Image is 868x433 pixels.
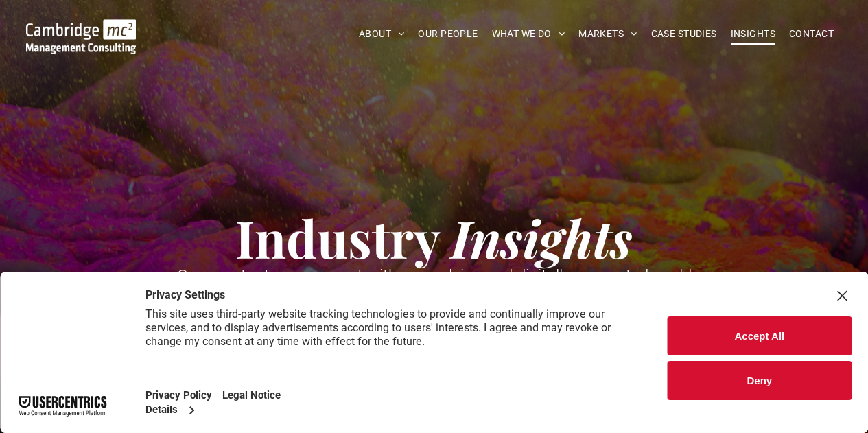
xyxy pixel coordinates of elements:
[470,203,633,272] strong: nsights
[644,23,724,45] a: CASE STUDIES
[235,203,439,272] strong: Industry
[451,203,470,272] strong: I
[177,266,692,285] span: Our constant engagement with an evolving and digitally connected world
[26,19,137,54] img: Go to Homepage
[352,23,412,45] a: ABOUT
[724,23,782,45] a: INSIGHTS
[26,21,137,36] a: Your Business Transformed | Cambridge Management Consulting
[572,23,644,45] a: MARKETS
[485,23,572,45] a: WHAT WE DO
[411,23,484,45] a: OUR PEOPLE
[782,23,841,45] a: CONTACT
